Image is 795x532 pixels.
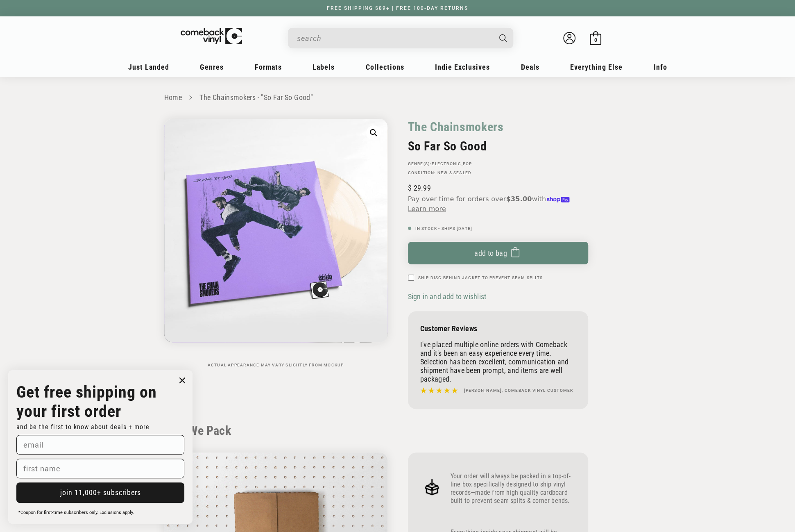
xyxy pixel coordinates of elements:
[164,119,387,368] media-gallery: Gallery Viewer
[16,423,149,431] span: and be the first to know about deals + more
[164,363,387,368] p: Actual appearance may vary slightly from mockup
[432,161,461,166] a: Electronic
[463,161,472,166] a: Pop
[408,292,486,301] span: Sign in and add to wishlist
[16,459,184,478] input: first name
[420,385,458,396] img: star5.svg
[408,184,431,192] span: 29.99
[408,171,588,175] p: Condition: New & Sealed
[297,30,491,47] input: When autocomplete results are available use up and down arrows to review and enter to select
[451,472,576,505] p: Your order will always be packed in a top-of-line box specifically designed to ship vinyl records...
[570,63,623,71] span: Everything Else
[16,435,184,455] input: email
[176,374,188,386] button: Close dialog
[16,382,157,421] strong: Get free shipping on your first order
[164,93,182,102] a: Home
[521,63,539,71] span: Deals
[654,63,667,71] span: Info
[319,5,476,11] a: FREE SHIPPING $89+ | FREE 100-DAY RETURNS
[408,226,588,231] p: In Stock - Ships [DATE]
[418,275,543,281] label: Ship Disc Behind Jacket To Prevent Seam Splits
[420,475,444,499] img: Frame_4.png
[313,63,335,71] span: Labels
[288,28,513,48] div: Search
[164,423,631,438] h2: How We Pack
[594,37,597,43] span: 0
[420,324,576,333] p: Customer Reviews
[366,63,404,71] span: Collections
[408,139,588,153] h2: So Far So Good
[408,184,412,192] span: $
[164,92,631,104] nav: breadcrumbs
[408,161,588,166] p: GENRE(S): ,
[408,292,489,301] button: Sign in and add to wishlist
[128,63,169,71] span: Just Landed
[255,63,282,71] span: Formats
[492,28,514,48] button: Search
[199,93,313,102] a: The Chainsmokers - "So Far So Good"
[408,242,588,264] button: Add to bag
[435,63,490,71] span: Indie Exclusives
[420,340,576,383] p: I've placed multiple online orders with Comeback and it's been an easy experience every time. Sel...
[408,119,504,135] a: The Chainsmokers
[474,249,507,257] span: Add to bag
[464,387,573,394] h4: [PERSON_NAME], Comeback Vinyl customer
[18,510,134,515] span: *Coupon for first-time subscribers only. Exclusions apply.
[16,482,184,503] button: join 11,000+ subscribers
[200,63,224,71] span: Genres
